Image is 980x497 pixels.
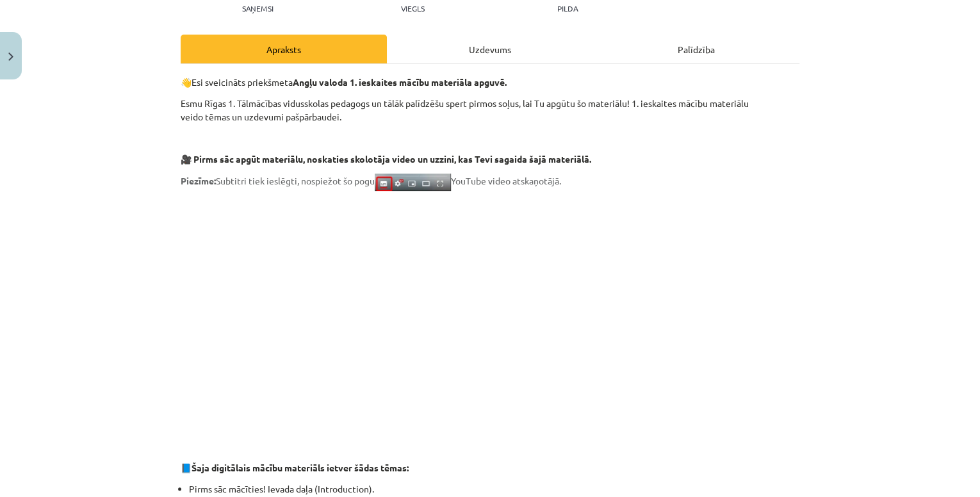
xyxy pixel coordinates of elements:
[181,153,591,165] strong: 🎥 Pirms sāc apgūt materiālu, noskaties skolotāja video un uzzini, kas Tevi sagaida šajā materiālā.
[401,4,425,13] p: Viegls
[181,76,799,89] p: Esi sveicināts priekšmeta
[293,76,507,88] strong: Angļu valoda 1. ieskaites mācību materiāla apguvē.
[181,175,561,186] span: Subtitri tiek ieslēgti, nospiežot šo pogu YouTube video atskaņotājā.
[192,462,409,473] strong: Šaja digitālais mācību materiāls ietver šādas tēmas:
[387,35,593,63] div: Uzdevums
[181,35,387,63] div: Apraksts
[181,97,799,124] p: Esmu Rīgas 1. Tālmācības vidusskolas pedagogs un tālāk palīdzēšu spert pirmos soļus, lai Tu apgūt...
[557,4,578,13] p: pilda
[181,461,799,475] p: 📘
[189,482,799,496] li: Pirms sāc mācīties! Ievada daļa (Introduction).
[237,4,279,13] p: Saņemsi
[8,53,13,61] img: icon-close-lesson-0947bae3869378f0d4975bcd49f059093ad1ed9edebbc8119c70593378902aed.svg
[181,175,216,186] strong: Piezīme:
[593,35,799,63] div: Palīdzība
[181,76,192,88] strong: 👋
